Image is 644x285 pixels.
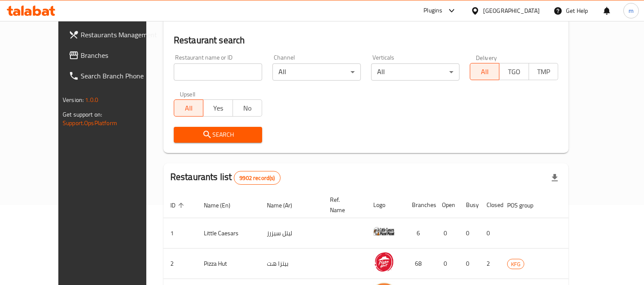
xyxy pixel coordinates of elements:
span: Restaurants Management [81,30,159,40]
th: Logo [366,192,405,218]
div: Plugins [423,6,442,16]
span: Version: [63,94,84,105]
img: Little Caesars [373,221,395,242]
td: 2 [480,249,500,279]
span: No [236,102,259,114]
td: Little Caesars [197,218,260,249]
span: TGO [503,66,525,78]
span: Name (En) [204,200,242,210]
button: TGO [499,63,529,80]
div: [GEOGRAPHIC_DATA] [483,6,540,15]
td: 0 [459,218,480,249]
button: No [233,99,262,117]
th: Open [435,192,459,218]
th: Busy [459,192,480,218]
span: Get support on: [63,109,102,120]
button: Yes [203,99,233,117]
h2: Restaurant search [174,34,558,47]
a: Support.OpsPlatform [63,117,117,129]
div: Total records count [234,171,280,185]
span: ID [170,200,187,210]
label: Delivery [476,54,497,60]
td: Pizza Hut [197,249,260,279]
a: Search Branch Phone [62,66,166,86]
input: Search for restaurant name or ID.. [174,63,262,81]
span: m [629,6,634,15]
th: Branches [405,192,435,218]
td: 2 [163,249,197,279]
h2: Restaurants list [170,171,281,185]
td: 0 [459,249,480,279]
a: Restaurants Management [62,24,166,45]
span: Search Branch Phone [81,71,159,81]
span: Yes [207,102,229,114]
div: All [371,63,460,81]
button: All [174,99,203,117]
div: All [272,63,361,81]
button: TMP [529,63,558,80]
button: Search [174,127,262,143]
td: ليتل سيزرز [260,218,323,249]
button: All [470,63,499,80]
td: 0 [435,249,459,279]
label: Upsell [180,91,196,97]
span: All [474,66,496,78]
td: 1 [163,218,197,249]
a: Branches [62,45,166,66]
td: بيتزا هت [260,249,323,279]
td: 0 [435,218,459,249]
span: All [178,102,200,114]
span: 1.0.0 [85,94,98,105]
td: 6 [405,218,435,249]
th: Closed [480,192,500,218]
td: 0 [480,218,500,249]
span: KFG [508,259,524,269]
span: Search [181,129,255,140]
span: Branches [81,50,159,60]
div: Export file [544,168,565,188]
span: 9902 record(s) [234,174,280,182]
span: Name (Ar) [267,200,303,210]
span: TMP [532,66,555,78]
span: Ref. Name [330,195,356,215]
img: Pizza Hut [373,251,395,273]
td: 68 [405,249,435,279]
span: POS group [507,200,544,210]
